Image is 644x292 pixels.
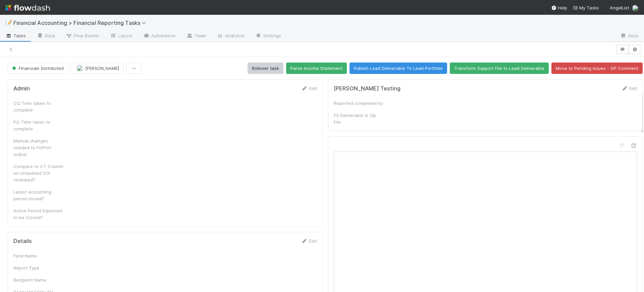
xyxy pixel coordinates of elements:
[13,277,64,283] div: Recipient Name
[450,62,549,74] button: Transform Support File to Lead Deliverable
[5,2,50,13] img: logo-inverted-e16ddd16eac7371096b0.svg
[621,86,637,91] a: Edit
[286,62,347,74] button: Parse Income Statement
[13,238,32,245] h5: Details
[248,62,283,74] button: Rollover task
[85,66,119,71] span: [PERSON_NAME]
[13,207,64,221] div: Active Period Expected to be Closed?
[13,100,64,113] div: CQ Time taken to complete
[551,62,643,74] button: Move to Pending Issues - GP Comment
[212,31,250,42] a: Analytics
[13,163,64,183] div: Compare to CT Column on Unaudited SOI reviewed?
[8,62,68,74] button: Financials Distributed
[334,112,384,125] div: FS Deliverable is Zip File
[181,31,212,42] a: Team
[71,62,123,74] button: [PERSON_NAME]
[250,31,286,42] a: Settings
[60,31,105,42] a: Flow Builder
[76,65,83,72] img: avatar_fee1282a-8af6-4c79-b7c7-bf2cfad99775.png
[13,85,30,92] h5: Admin
[13,264,64,271] div: Report Type
[5,20,12,26] span: 📝
[610,5,629,10] span: AngelList
[13,252,64,259] div: Fund Name
[350,62,447,74] button: Publish Lead Deliverable To Lead Portfolio
[66,32,99,39] span: Flow Builder
[105,31,138,42] a: Layout
[615,31,644,42] a: Docs
[138,31,181,42] a: Automation
[334,100,384,107] div: Reported completed by
[573,4,599,11] a: My Tasks
[13,19,150,26] span: Financial Accounting > Financial Reporting Tasks
[301,86,317,91] a: Edit
[5,32,26,39] span: Tasks
[13,137,64,158] div: Manual changes needed to FinPort output
[13,119,64,132] div: PQ Time taken to complete
[551,4,567,11] div: Help
[334,85,400,92] h5: [PERSON_NAME] Testing
[573,5,599,10] span: My Tasks
[32,31,60,42] a: Data
[13,189,64,202] div: Latest accounting period closed?
[632,5,639,11] img: avatar_fee1282a-8af6-4c79-b7c7-bf2cfad99775.png
[11,66,64,71] span: Financials Distributed
[301,238,317,244] a: Edit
